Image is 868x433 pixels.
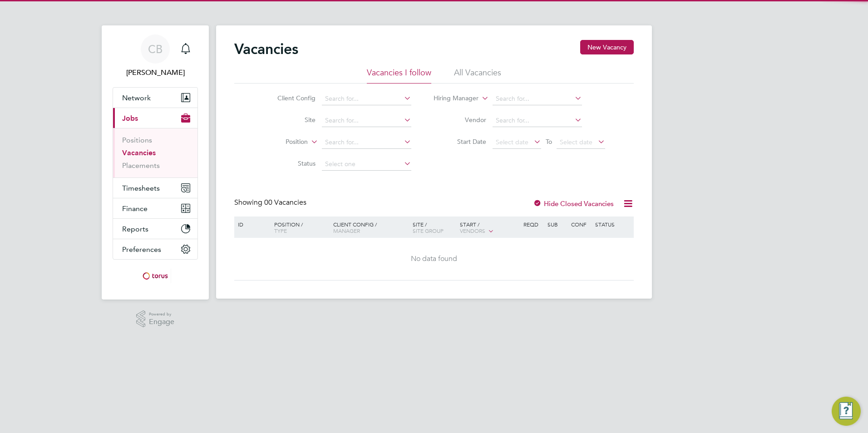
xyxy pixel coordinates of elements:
div: Status [593,216,632,232]
span: Christopher Byrne [113,67,198,78]
button: Preferences [113,239,197,259]
button: Engage Resource Center [832,397,861,426]
span: Type [274,227,287,234]
label: Status [263,159,316,167]
span: Site Group [413,227,444,234]
a: Vacancies [122,148,156,157]
span: Engage [149,318,174,326]
a: Powered byEngage [136,310,175,328]
h2: Vacancies [234,40,298,58]
span: Select date [496,138,528,146]
a: Positions [122,136,152,144]
span: Network [122,93,151,102]
button: Jobs [113,108,197,128]
div: Showing [234,198,308,207]
label: Vendor [434,116,486,124]
li: All Vacancies [454,67,501,84]
label: Start Date [434,138,486,146]
img: torus-logo-retina.png [139,269,171,283]
div: Site / [410,216,458,238]
div: Reqd [521,216,545,232]
span: To [543,136,555,148]
button: Finance [113,198,197,218]
label: Hide Closed Vacancies [533,199,614,208]
div: Client Config / [331,216,410,238]
div: Conf [569,216,592,232]
span: CB [148,43,163,55]
span: Powered by [149,310,174,318]
span: Finance [122,204,148,213]
button: New Vacancy [580,40,634,54]
button: Reports [113,219,197,239]
span: Manager [333,227,360,234]
div: Position / [267,216,331,238]
input: Search for... [493,114,582,127]
a: CB[PERSON_NAME] [113,34,198,78]
label: Hiring Manager [426,94,478,103]
span: Jobs [122,114,138,123]
div: ID [236,216,267,232]
nav: Main navigation [102,25,209,300]
li: Vacancies I follow [367,67,431,84]
div: Start / [458,216,521,239]
div: No data found [236,254,632,264]
input: Search for... [322,93,411,105]
input: Search for... [322,114,411,127]
span: Preferences [122,245,161,254]
a: Go to home page [113,269,198,283]
span: Vendors [460,227,485,234]
span: Timesheets [122,184,160,192]
input: Search for... [493,93,582,105]
span: Select date [560,138,592,146]
div: Sub [545,216,569,232]
label: Position [256,138,308,147]
button: Network [113,88,197,108]
span: 00 Vacancies [264,198,306,207]
label: Client Config [263,94,316,102]
a: Placements [122,161,160,170]
input: Search for... [322,136,411,149]
button: Timesheets [113,178,197,198]
div: Jobs [113,128,197,177]
label: Site [263,116,316,124]
input: Select one [322,158,411,171]
span: Reports [122,225,148,233]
